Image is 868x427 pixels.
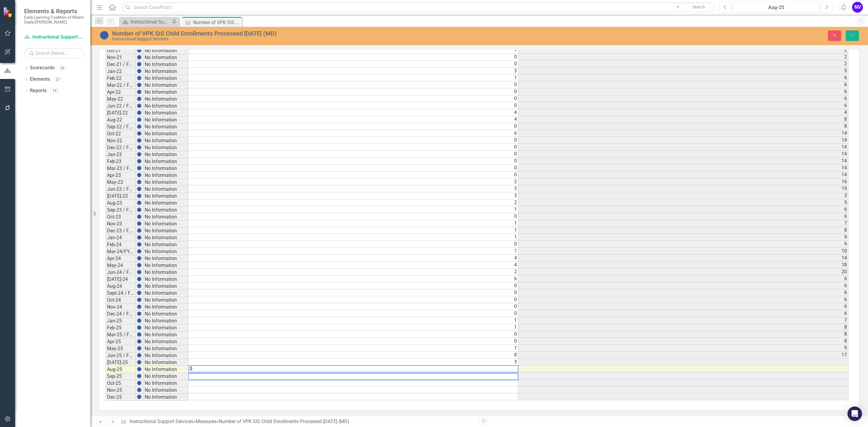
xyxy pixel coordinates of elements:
img: BgCOk07PiH71IgAAAABJRU5ErkJggg== [137,367,142,372]
img: BgCOk07PiH71IgAAAABJRU5ErkJggg== [137,193,142,198]
a: Instructional Support Services Dashboard [121,18,170,26]
div: Number of VPK SIS Child Enrollments Processed [DATE] (MD) [193,19,241,26]
img: BgCOk07PiH71IgAAAABJRU5ErkJggg== [137,145,142,150]
td: 14 [518,255,848,262]
img: BgCOk07PiH71IgAAAABJRU5ErkJggg== [137,360,142,365]
td: No Information [143,103,188,110]
td: No Information [143,68,188,75]
td: Nov-24 [105,304,136,311]
td: 0 [188,296,518,303]
td: 1 [188,220,518,227]
a: Measures [196,419,216,424]
td: Dec-24 / FY24/25-Q2 [105,311,136,318]
td: Apr-24 [105,255,136,262]
td: 1 [188,234,518,241]
td: May-22 [105,96,136,103]
img: BgCOk07PiH71IgAAAABJRU5ErkJggg== [137,131,142,136]
td: 0 [188,303,518,310]
td: Dec-23 / FY23-24, Q2 [105,228,136,234]
img: No Information [99,30,109,40]
img: BgCOk07PiH71IgAAAABJRU5ErkJggg== [137,110,142,115]
img: BgCOk07PiH71IgAAAABJRU5ErkJggg== [137,297,142,302]
div: NV [852,2,863,13]
td: 1 [188,206,518,213]
td: 9 [518,345,848,352]
td: 0 [188,331,518,338]
td: 1 [188,317,518,324]
td: [DATE]-24 [105,276,136,283]
td: Feb-23 [105,158,136,165]
td: 0 [188,158,518,165]
td: 0 [188,338,518,345]
td: 1 [188,74,518,81]
td: Sep-23 / FY24-Q1 [105,207,136,214]
td: 14 [518,151,848,158]
td: No Information [143,165,188,172]
img: BgCOk07PiH71IgAAAABJRU5ErkJggg== [137,180,142,184]
img: BgCOk07PiH71IgAAAABJRU5ErkJggg== [137,207,142,212]
td: 6 [518,275,848,282]
img: BgCOk07PiH71IgAAAABJRU5ErkJggg== [137,318,142,323]
img: BgCOk07PiH71IgAAAABJRU5ErkJggg== [137,76,142,80]
td: 8 [518,123,848,130]
td: Nov-21 [105,54,136,61]
td: Aug-25 [105,366,136,373]
td: No Information [143,380,188,387]
td: 3 [188,192,518,199]
img: BgCOk07PiH71IgAAAABJRU5ErkJggg== [137,83,142,87]
img: BgCOk07PiH71IgAAAABJRU5ErkJggg== [137,394,142,399]
td: 10 [518,248,848,255]
img: BgCOk07PiH71IgAAAABJRU5ErkJggg== [137,96,142,101]
td: 1 [188,324,518,331]
td: 6 [518,213,848,220]
td: No Information [143,311,188,318]
td: 2 [188,268,518,275]
td: May-24 [105,262,136,269]
img: BgCOk07PiH71IgAAAABJRU5ErkJggg== [137,304,142,309]
td: No Information [143,373,188,380]
td: 14 [518,165,848,171]
td: No Information [143,61,188,68]
td: 6 [518,296,848,303]
td: Oct-25 [105,380,136,387]
td: 4 [518,109,848,116]
button: Search [684,3,714,11]
td: No Information [143,394,188,401]
td: Apr-23 [105,172,136,179]
img: BgCOk07PiH71IgAAAABJRU5ErkJggg== [137,200,142,205]
td: 0 [188,282,518,289]
td: Oct-23 [105,214,136,221]
input: Search ClearPoint... [122,2,715,13]
td: 6 [518,81,848,88]
td: No Information [143,186,188,193]
td: 4 [188,109,518,116]
td: 6 [518,88,848,95]
td: No Information [143,54,188,61]
img: BgCOk07PiH71IgAAAABJRU5ErkJggg== [137,173,142,177]
td: No Information [143,82,188,89]
td: 2 [188,199,518,206]
td: No Information [143,200,188,207]
a: Instructional Support Services [130,419,193,424]
td: 5 [518,68,848,74]
td: Nov-25 [105,387,136,394]
td: 8 [518,338,848,345]
td: Feb-22 [105,75,136,82]
td: Apr-22 [105,89,136,96]
a: Elements [30,76,50,83]
td: 2 [518,61,848,68]
td: No Information [143,151,188,158]
td: 0 [188,151,518,158]
td: 8 [518,324,848,331]
img: BgCOk07PiH71IgAAAABJRU5ErkJggg== [137,332,142,337]
a: Instructional Support Services [24,34,84,41]
td: No Information [143,144,188,151]
td: 4 [188,116,518,123]
img: BgCOk07PiH71IgAAAABJRU5ErkJggg== [137,242,142,247]
img: BgCOk07PiH71IgAAAABJRU5ErkJggg== [137,117,142,122]
td: May-23 [105,179,136,186]
div: Number of VPK SIS Child Enrollments Processed [DATE] (MD) [112,30,532,37]
td: May-25 [105,345,136,352]
td: Oct-22 [105,130,136,137]
td: 1 [188,345,518,352]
